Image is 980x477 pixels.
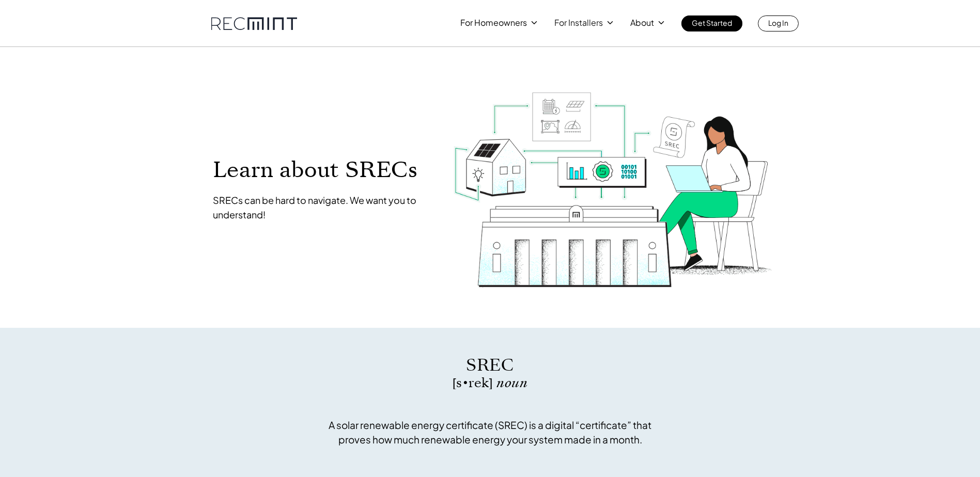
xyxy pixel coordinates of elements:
span: noun [496,374,527,392]
p: SREC [322,354,658,377]
p: For Homeowners [460,15,527,30]
p: Learn about SRECs [213,158,433,181]
p: Get Started [692,15,732,30]
p: About [630,15,654,30]
p: Log In [768,15,788,30]
p: SRECs can be hard to navigate. We want you to understand! [213,193,433,222]
a: Log In [758,15,799,31]
p: For Installers [554,15,603,30]
p: A solar renewable energy certificate (SREC) is a digital “certificate” that proves how much renew... [322,418,658,447]
a: Get Started [681,15,742,31]
p: [s • rek] [322,377,658,389]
